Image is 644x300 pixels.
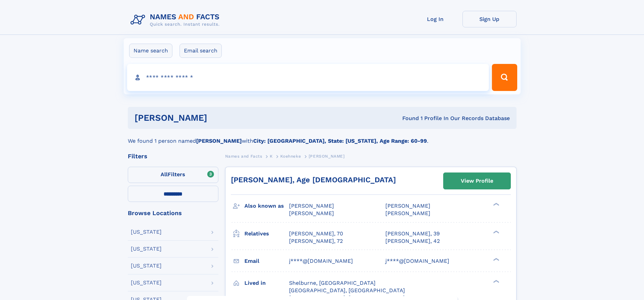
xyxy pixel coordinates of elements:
[492,279,500,283] div: ❯
[305,115,510,122] div: Found 1 Profile In Our Records Database
[180,44,222,58] label: Email search
[461,173,493,189] div: View Profile
[135,114,305,122] h1: [PERSON_NAME]
[196,138,242,144] b: [PERSON_NAME]
[244,200,289,212] h3: Also known as
[492,202,500,207] div: ❯
[131,229,162,235] div: [US_STATE]
[131,246,162,252] div: [US_STATE]
[127,64,489,91] input: search input
[131,263,162,269] div: [US_STATE]
[244,277,289,289] h3: Lived in
[253,138,427,144] b: City: [GEOGRAPHIC_DATA], State: [US_STATE], Age Range: 60-99
[289,237,343,245] a: [PERSON_NAME], 72
[492,230,500,234] div: ❯
[289,203,334,209] span: [PERSON_NAME]
[129,44,172,58] label: Name search
[492,64,517,91] button: Search Button
[128,167,218,183] label: Filters
[128,210,218,216] div: Browse Locations
[161,171,168,178] span: All
[270,152,273,160] a: K
[289,287,405,294] span: [GEOGRAPHIC_DATA], [GEOGRAPHIC_DATA]
[385,203,430,209] span: [PERSON_NAME]
[444,173,510,189] a: View Profile
[492,257,500,261] div: ❯
[128,129,517,145] div: We found 1 person named with .
[385,237,440,245] a: [PERSON_NAME], 42
[244,228,289,239] h3: Relatives
[270,154,273,159] span: K
[289,210,334,216] span: [PERSON_NAME]
[280,154,301,159] span: Koehneke
[244,255,289,267] h3: Email
[289,280,376,286] span: Shelburne, [GEOGRAPHIC_DATA]
[231,176,396,184] a: [PERSON_NAME], Age [DEMOGRAPHIC_DATA]
[289,230,343,237] a: [PERSON_NAME], 70
[128,153,218,159] div: Filters
[128,11,225,29] img: Logo Names and Facts
[280,152,301,160] a: Koehneke
[309,154,345,159] span: [PERSON_NAME]
[462,11,517,27] a: Sign Up
[408,11,462,27] a: Log In
[225,152,262,160] a: Names and Facts
[385,230,440,237] a: [PERSON_NAME], 39
[131,280,162,285] div: [US_STATE]
[385,210,430,216] span: [PERSON_NAME]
